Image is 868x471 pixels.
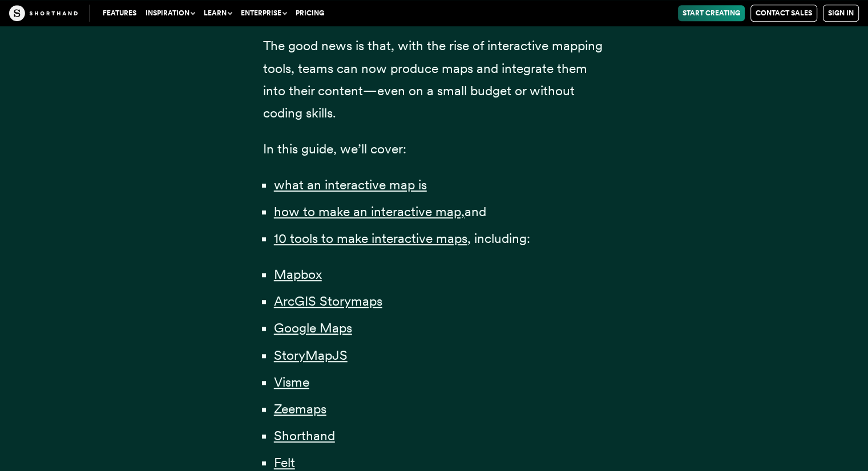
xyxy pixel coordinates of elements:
[678,5,745,21] a: Start Creating
[467,230,530,246] span: , including:
[291,5,329,21] a: Pricing
[274,320,352,336] a: Google Maps
[274,293,382,309] a: ArcGIS Storymaps
[274,401,326,417] a: Zeemaps
[9,5,78,21] img: The Craft
[141,5,199,21] button: Inspiration
[274,374,309,390] a: Visme
[274,347,348,363] a: StoryMapJS
[274,266,322,282] a: Mapbox
[263,141,406,157] span: In this guide, we’ll cover:
[274,204,465,220] a: how to make an interactive map,
[236,5,291,21] button: Enterprise
[823,5,859,22] a: Sign in
[199,5,236,21] button: Learn
[98,5,141,21] a: Features
[465,204,486,220] span: and
[274,177,427,193] a: what an interactive map is
[274,230,467,246] a: 10 tools to make interactive maps
[274,428,335,444] a: Shorthand
[274,454,295,470] a: Felt
[750,5,817,22] a: Contact Sales
[263,38,603,120] span: The good news is that, with the rise of interactive mapping tools, teams can now produce maps and...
